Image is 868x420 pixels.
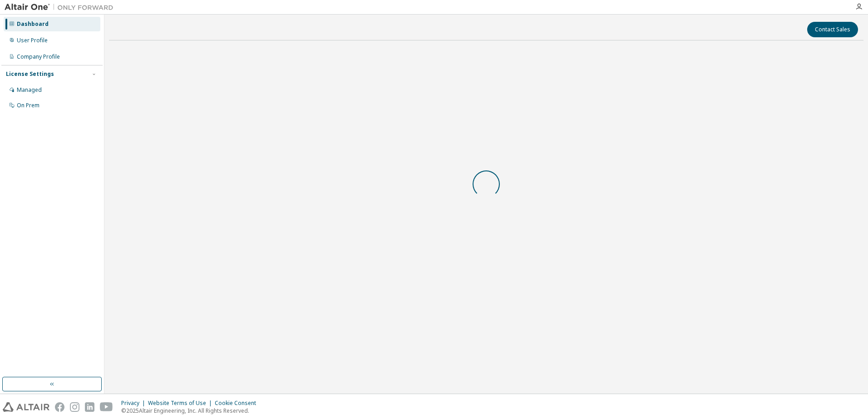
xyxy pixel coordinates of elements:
button: Contact Sales [807,22,858,37]
div: Dashboard [17,20,49,28]
div: User Profile [17,37,48,44]
p: © 2025 Altair Engineering, Inc. All Rights Reserved. [121,407,261,415]
div: Cookie Consent [215,400,261,407]
div: License Settings [6,70,54,78]
div: Managed [17,86,42,94]
div: On Prem [17,102,39,109]
div: Website Terms of Use [148,400,215,407]
div: Privacy [121,400,148,407]
img: instagram.svg [70,402,79,412]
img: facebook.svg [55,402,64,412]
img: youtube.svg [100,402,113,412]
img: Altair One [5,3,118,12]
img: altair_logo.svg [3,402,49,412]
div: Company Profile [17,53,60,60]
img: linkedin.svg [85,402,94,412]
